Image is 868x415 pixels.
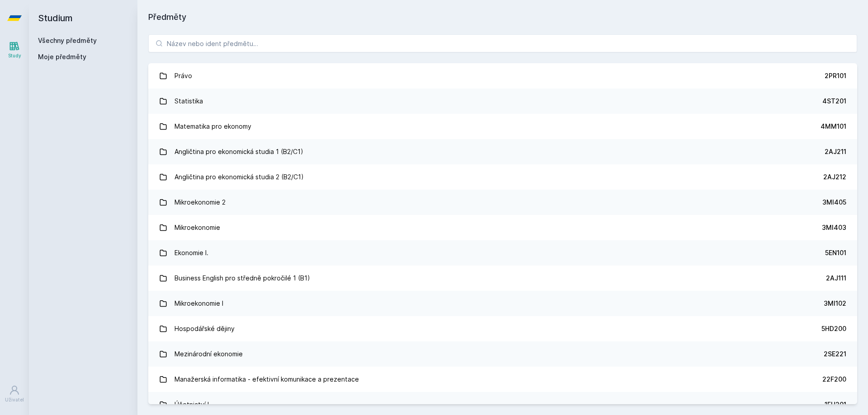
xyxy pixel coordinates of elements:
[826,274,846,283] div: 2AJ111
[148,34,857,52] input: Název nebo ident předmětu…
[148,63,857,89] a: Právo 2PR101
[175,370,359,388] div: Manažerská informatika - efektivní komunikace a prezentace
[175,168,304,186] div: Angličtina pro ekonomická studia 2 (B2/C1)
[148,240,857,266] a: Ekonomie I. 5EN101
[38,52,86,61] span: Moje předměty
[175,294,223,312] div: Mikroekonomie I
[175,320,235,338] div: Hospodářské dějiny
[148,341,857,367] a: Mezinárodní ekonomie 2SE221
[822,97,846,106] div: 4ST201
[821,122,846,131] div: 4MM101
[148,266,857,291] a: Business English pro středně pokročilé 1 (B1) 2AJ111
[148,291,857,316] a: Mikroekonomie I 3MI102
[825,248,846,257] div: 5EN101
[175,92,203,110] div: Statistika
[148,367,857,392] a: Manažerská informatika - efektivní komunikace a prezentace 22F200
[175,117,251,135] div: Matematika pro ekonomy
[148,139,857,164] a: Angličtina pro ekonomická studia 1 (B2/C1) 2AJ211
[148,164,857,190] a: Angličtina pro ekonomická studia 2 (B2/C1) 2AJ212
[2,380,27,408] a: Uživatel
[8,52,21,59] div: Study
[823,173,846,182] div: 2AJ212
[148,215,857,240] a: Mikroekonomie 3MI403
[148,190,857,215] a: Mikroekonomie 2 3MI405
[825,400,846,409] div: 1FU201
[5,396,24,403] div: Uživatel
[148,316,857,341] a: Hospodářské dějiny 5HD200
[175,345,243,363] div: Mezinárodní ekonomie
[38,37,97,44] a: Všechny předměty
[175,143,303,161] div: Angličtina pro ekonomická studia 1 (B2/C1)
[175,193,226,211] div: Mikroekonomie 2
[175,219,220,237] div: Mikroekonomie
[175,67,192,85] div: Právo
[148,114,857,139] a: Matematika pro ekonomy 4MM101
[825,71,846,80] div: 2PR101
[824,299,846,308] div: 3MI102
[822,223,846,232] div: 3MI403
[824,350,846,359] div: 2SE221
[822,375,846,384] div: 22F200
[821,324,846,333] div: 5HD200
[148,11,857,23] h1: Předměty
[148,89,857,114] a: Statistika 4ST201
[825,147,846,156] div: 2AJ211
[2,36,27,64] a: Study
[822,198,846,207] div: 3MI405
[175,396,211,414] div: Účetnictví I.
[175,244,208,262] div: Ekonomie I.
[175,269,310,287] div: Business English pro středně pokročilé 1 (B1)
